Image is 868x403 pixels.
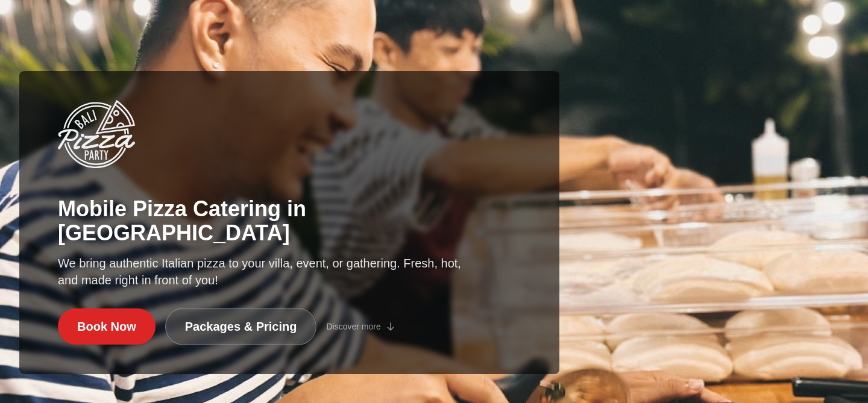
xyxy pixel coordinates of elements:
[58,308,156,345] a: Book Now
[326,320,380,333] span: Discover more
[58,100,135,168] img: Bali Pizza Party Logo - Mobile Pizza Catering in Bali
[58,197,521,245] h1: Mobile Pizza Catering in [GEOGRAPHIC_DATA]
[58,255,463,289] p: We bring authentic Italian pizza to your villa, event, or gathering. Fresh, hot, and made right i...
[165,308,317,345] a: Packages & Pricing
